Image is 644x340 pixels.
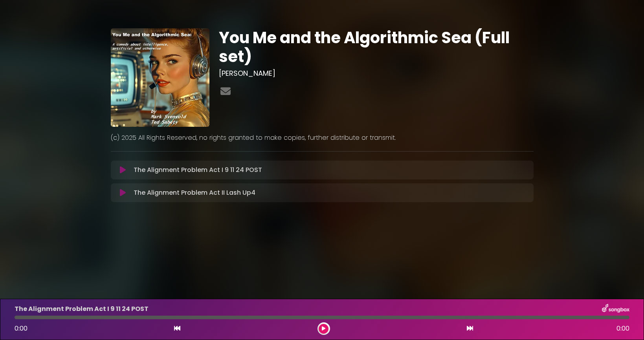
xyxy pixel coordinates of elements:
p: (c) 2025 All Rights Reserved, no rights granted to make copies, further distribute or transmit. [111,133,534,143]
h1: You Me and the Algorithmic Sea (Full set) [219,28,534,66]
h3: [PERSON_NAME] [219,69,534,78]
img: V7SwM6jzQB6XvIDSh5A2 [111,28,209,127]
p: The Alignment Problem Act I 9 11 24 POST [134,165,262,175]
p: The Alignment Problem Act II Lash Up4 [134,188,255,197]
